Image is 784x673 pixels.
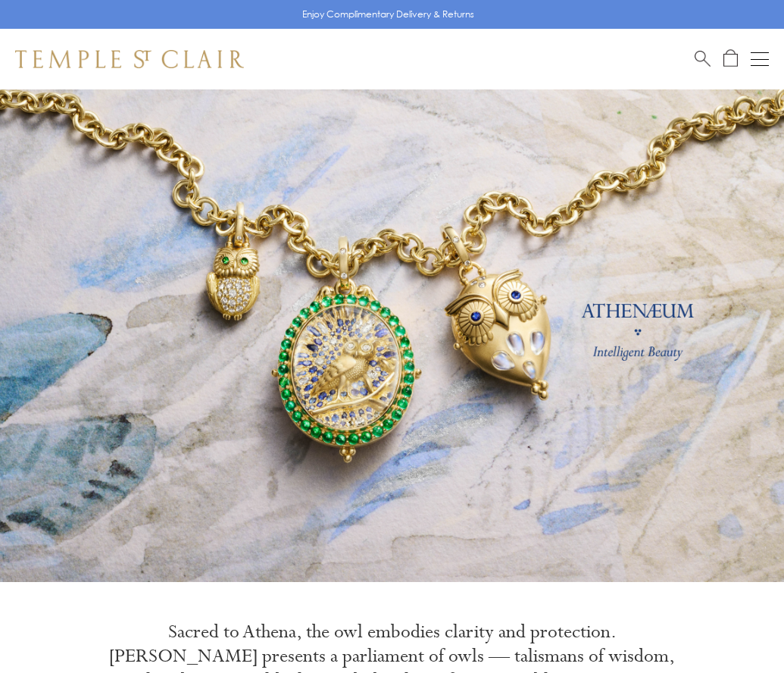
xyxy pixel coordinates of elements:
p: Enjoy Complimentary Delivery & Returns [302,7,474,22]
a: Search [695,49,711,68]
a: Open Shopping Bag [723,49,738,68]
img: Temple St. Clair [15,50,244,68]
button: Open navigation [751,50,769,68]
